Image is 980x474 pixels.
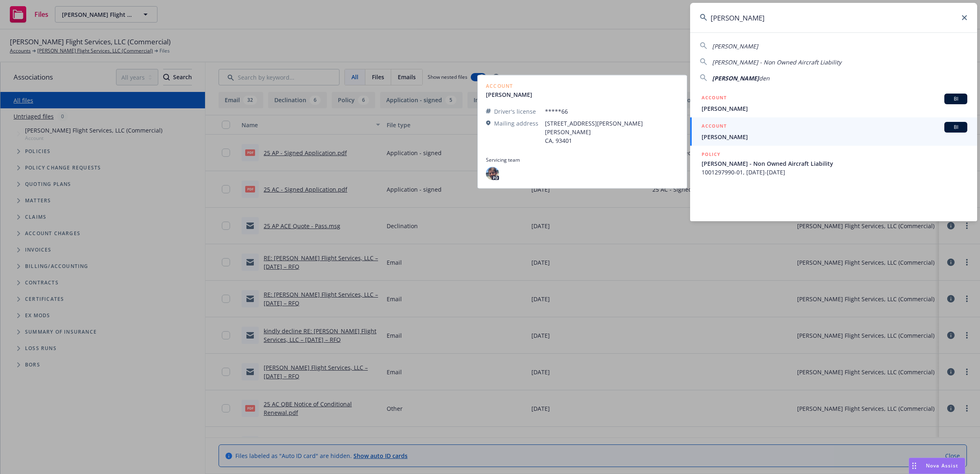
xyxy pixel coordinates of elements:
span: [PERSON_NAME] [712,74,759,82]
span: [PERSON_NAME] - Non Owned Aircraft Liability [712,58,841,66]
span: 1001297990-01, [DATE]-[DATE] [702,168,967,176]
span: BI [948,95,964,103]
span: [PERSON_NAME] [702,104,967,113]
span: den [759,74,770,82]
span: [PERSON_NAME] [702,133,967,141]
h5: POLICY [702,150,720,158]
span: [PERSON_NAME] - Non Owned Aircraft Liability [702,159,967,168]
a: ACCOUNTBI[PERSON_NAME] [690,89,977,117]
h5: ACCOUNT [702,94,727,103]
button: Nova Assist [909,458,965,474]
input: Search... [690,3,977,32]
a: POLICY[PERSON_NAME] - Non Owned Aircraft Liability1001297990-01, [DATE]-[DATE] [690,146,977,181]
div: Drag to move [909,458,919,474]
a: ACCOUNTBI[PERSON_NAME] [690,117,977,146]
span: Nova Assist [926,462,958,469]
span: [PERSON_NAME] [712,42,758,50]
h5: ACCOUNT [702,122,727,132]
span: BI [948,124,964,131]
